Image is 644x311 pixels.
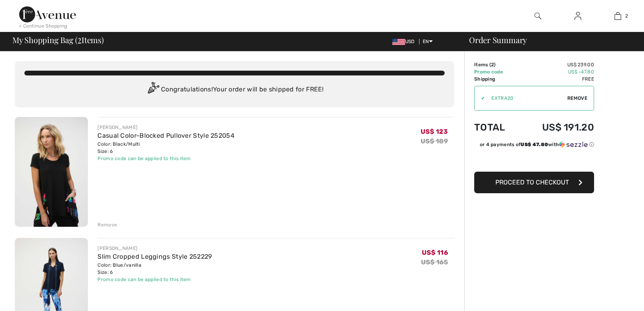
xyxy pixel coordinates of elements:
img: Casual Color-Blocked Pullover Style 252054 [15,117,88,227]
td: US$ -47.80 [519,68,594,75]
td: Promo code [474,68,519,75]
div: Promo code can be applied to this item [97,276,212,283]
span: Remove [567,95,587,102]
iframe: PayPal-paypal [474,151,594,169]
img: US Dollar [392,39,405,45]
div: Color: Black/Multi Size: 6 [97,141,235,155]
a: Casual Color-Blocked Pullover Style 252054 [97,132,235,139]
span: US$ 123 [421,128,448,135]
span: US$ 116 [422,249,448,256]
td: Shipping [474,75,519,83]
iframe: Opens a widget where you can chat to one of our agents [592,287,636,307]
td: Free [519,75,594,83]
s: US$ 165 [421,258,448,266]
div: or 4 payments ofUS$ 47.80withSezzle Click to learn more about Sezzle [474,141,594,151]
span: US$ 47.80 [521,142,548,147]
a: Slim Cropped Leggings Style 252229 [97,253,212,260]
span: My Shopping Bag ( Items) [12,36,104,44]
a: 2 [598,11,637,21]
div: Remove [97,221,117,228]
div: Order Summary [459,36,639,44]
img: 1ère Avenue [19,6,76,22]
td: US$ 239.00 [519,61,594,68]
s: US$ 189 [421,137,448,145]
div: < Continue Shopping [19,22,68,30]
div: or 4 payments of with [480,141,594,148]
a: Sign In [568,11,588,21]
img: My Info [574,11,581,21]
span: EN [423,39,433,44]
td: Items ( ) [474,61,519,68]
img: My Bag [614,11,621,21]
img: search the website [535,11,541,21]
img: Congratulation2.svg [145,82,161,98]
span: 2 [625,12,628,20]
span: USD [392,39,418,44]
div: [PERSON_NAME] [97,124,235,131]
div: ✔ [475,95,485,102]
td: US$ 191.20 [519,114,594,141]
img: Sezzle [559,141,588,148]
span: 2 [78,34,81,44]
td: Total [474,114,519,141]
input: Promo code [485,86,567,110]
div: Color: Blue/vanilla Size: 6 [97,261,212,276]
div: Promo code can be applied to this item [97,155,235,162]
div: Congratulations! Your order will be shipped for FREE! [24,82,445,98]
button: Proceed to Checkout [474,172,594,193]
span: Proceed to Checkout [495,178,569,186]
div: [PERSON_NAME] [97,245,212,252]
span: 2 [491,62,494,67]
